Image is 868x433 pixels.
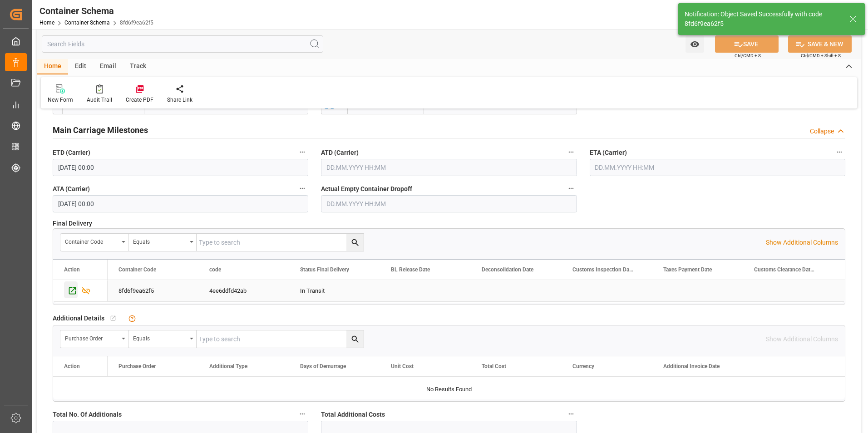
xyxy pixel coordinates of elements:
[53,314,104,323] span: Additional Details
[53,280,108,302] div: Press SPACE to select this row.
[391,363,414,369] span: Unit Cost
[48,96,73,104] div: New Form
[482,266,533,273] span: Deconsolidation Date
[565,408,577,420] button: Total Additional Costs
[133,236,187,246] div: Equals
[53,195,308,212] input: DD.MM.YYYY HH:MM
[300,280,369,301] div: In Transit
[39,4,153,18] div: Container Schema
[801,52,841,59] span: Ctrl/CMD + Shift + S
[198,280,289,301] div: 4ee6ddfd42ab
[321,159,577,176] input: DD.MM.YYYY HH:MM
[663,266,712,273] span: Taxes Payment Date
[321,195,577,212] input: DD.MM.YYYY HH:MM
[118,363,156,369] span: Purchase Order
[64,363,80,369] div: Action
[128,234,197,251] button: open menu
[572,266,633,273] span: Customs Inspection Date
[686,35,704,53] button: open menu
[197,330,364,348] input: Type to search
[42,35,323,53] input: Search Fields
[482,363,506,369] span: Total Cost
[565,182,577,194] button: Actual Empty Container Dropoff
[565,146,577,158] button: ATD (Carrier)
[118,266,156,273] span: Container Code
[209,266,221,273] span: code
[833,146,845,158] button: ETA (Carrier)
[209,363,247,369] span: Additional Type
[321,184,412,194] span: Actual Empty Container Dropoff
[788,35,852,53] button: SAVE & NEW
[663,363,720,369] span: Additional Invoice Date
[572,363,594,369] span: Currency
[53,184,90,194] span: ATA (Carrier)
[60,234,128,251] button: open menu
[296,182,308,194] button: ATA (Carrier)
[53,148,90,157] span: ETD (Carrier)
[37,59,68,74] div: Home
[64,266,80,273] div: Action
[60,330,128,348] button: open menu
[766,238,838,247] p: Show Additional Columns
[321,410,385,419] span: Total Additional Costs
[590,148,627,157] span: ETA (Carrier)
[126,96,153,104] div: Create PDF
[53,410,122,419] span: Total No. Of Additionals
[128,330,197,348] button: open menu
[65,332,118,343] div: Purchase Order
[123,59,153,74] div: Track
[810,127,834,136] div: Collapse
[39,20,54,26] a: Home
[53,124,148,136] h2: Main Carriage Milestones
[167,96,192,104] div: Share Link
[754,266,815,273] span: Customs Clearance Date (ID)
[300,363,346,369] span: Days of Demurrage
[590,159,845,176] input: DD.MM.YYYY HH:MM
[64,20,110,26] a: Container Schema
[65,236,118,246] div: Container Code
[346,234,364,251] button: search button
[321,148,359,157] span: ATD (Carrier)
[133,332,187,343] div: Equals
[715,35,779,53] button: SAVE
[296,408,308,420] button: Total No. Of Additionals
[53,219,92,228] span: Final Delivery
[346,330,364,348] button: search button
[108,280,198,301] div: 8fd6f9ea62f5
[300,266,349,273] span: Status Final Delivery
[53,159,308,176] input: DD.MM.YYYY HH:MM
[391,266,430,273] span: BL Release Date
[685,10,841,29] div: Notification: Object Saved Successfully with code 8fd6f9ea62f5
[68,59,93,74] div: Edit
[735,52,761,59] span: Ctrl/CMD + S
[197,234,364,251] input: Type to search
[87,96,112,104] div: Audit Trail
[296,146,308,158] button: ETD (Carrier)
[93,59,123,74] div: Email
